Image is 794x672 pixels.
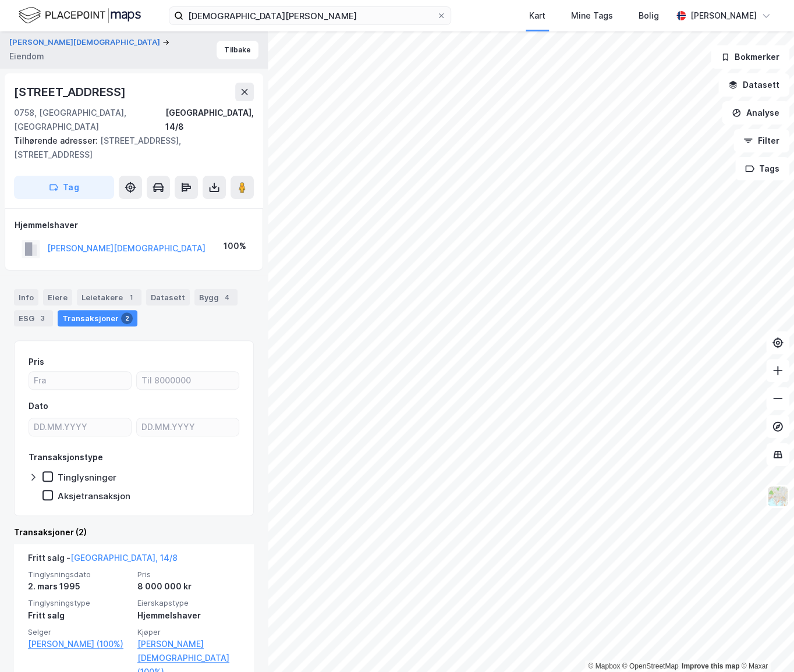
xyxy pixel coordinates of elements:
[14,310,53,326] div: ESG
[137,372,239,389] input: Til 8000000
[9,49,44,63] div: Eiendom
[29,372,131,389] input: Fra
[28,609,130,623] div: Fritt salg
[29,355,44,369] div: Pris
[194,289,238,305] div: Bygg
[733,129,789,152] button: Filter
[137,570,240,579] span: Pris
[146,289,190,305] div: Datasett
[137,579,240,593] div: 8 000 000 kr
[125,291,137,303] div: 1
[37,312,48,324] div: 3
[14,176,114,199] button: Tag
[14,106,165,134] div: 0758, [GEOGRAPHIC_DATA], [GEOGRAPHIC_DATA]
[639,9,659,23] div: Bolig
[137,609,240,623] div: Hjemmelshaver
[588,662,620,670] a: Mapbox
[690,9,757,23] div: [PERSON_NAME]
[14,83,128,101] div: [STREET_ADDRESS]
[722,101,789,125] button: Analyse
[15,218,253,232] div: Hjemmelshaver
[14,134,244,162] div: [STREET_ADDRESS], [STREET_ADDRESS]
[29,450,103,464] div: Transaksjonstype
[14,525,254,539] div: Transaksjoner (2)
[137,627,240,637] span: Kjøper
[622,662,679,670] a: OpenStreetMap
[137,598,240,608] span: Eierskapstype
[29,418,131,436] input: DD.MM.YYYY
[767,485,789,507] img: Z
[121,312,133,324] div: 2
[58,472,116,483] div: Tinglysninger
[14,289,38,305] div: Info
[58,310,137,326] div: Transaksjoner
[221,291,233,303] div: 4
[711,45,789,69] button: Bokmerker
[165,106,254,134] div: [GEOGRAPHIC_DATA], 14/8
[28,579,130,593] div: 2. mars 1995
[736,616,794,672] iframe: Chat Widget
[28,637,130,651] a: [PERSON_NAME] (100%)
[28,627,130,637] span: Selger
[9,37,162,48] button: [PERSON_NAME][DEMOGRAPHIC_DATA]
[29,399,48,413] div: Dato
[28,570,130,579] span: Tinglysningsdato
[529,9,545,23] div: Kart
[43,289,72,305] div: Eiere
[77,289,141,305] div: Leietakere
[137,418,239,436] input: DD.MM.YYYY
[224,239,246,253] div: 100%
[58,490,130,502] div: Aksjetransaksjon
[217,41,258,59] button: Tilbake
[28,598,130,608] span: Tinglysningstype
[70,553,178,563] a: [GEOGRAPHIC_DATA], 14/8
[19,5,141,26] img: logo.f888ab2527a4732fd821a326f86c7f29.svg
[571,9,613,23] div: Mine Tags
[183,7,437,24] input: Søk på adresse, matrikkel, gårdeiere, leietakere eller personer
[14,136,100,145] span: Tilhørende adresser:
[718,73,789,97] button: Datasett
[682,662,739,670] a: Improve this map
[28,551,178,570] div: Fritt salg -
[735,157,789,180] button: Tags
